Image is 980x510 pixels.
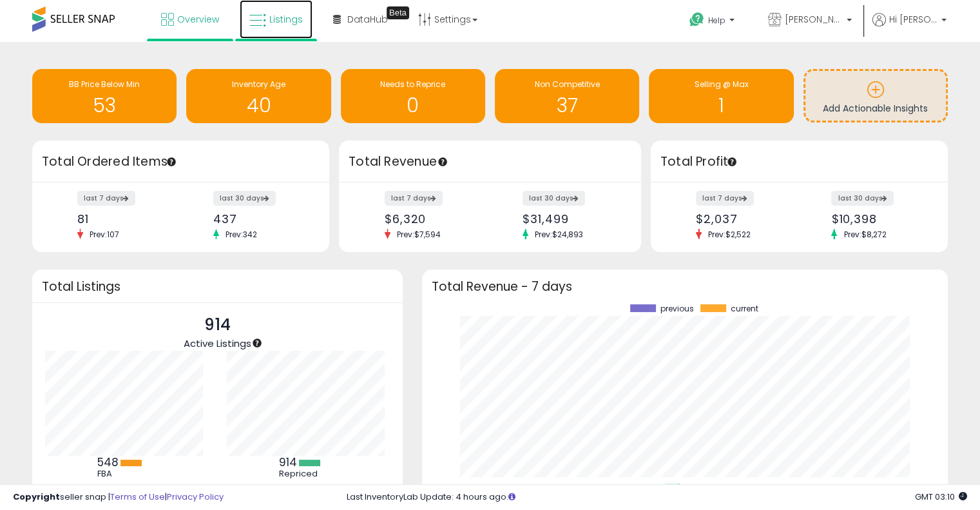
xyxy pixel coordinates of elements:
[649,69,793,123] a: Selling @ Max 1
[523,191,585,206] label: last 30 days
[528,229,590,240] span: Prev: $24,893
[731,304,758,313] span: current
[387,6,409,19] div: Tooltip anchor
[708,15,725,26] span: Help
[831,191,894,206] label: last 30 days
[232,79,285,90] span: Inventory Age
[696,191,754,206] label: last 7 days
[495,69,639,123] a: Non Competitive 37
[385,191,443,206] label: last 7 days
[785,13,843,26] span: [PERSON_NAME]
[32,69,177,123] a: BB Price Below Min 53
[167,491,224,503] a: Privacy Policy
[39,95,170,116] h1: 53
[655,95,787,116] h1: 1
[535,79,600,90] span: Non Competitive
[347,491,967,504] div: Last InventoryLab Update: 4 hours ago.
[213,212,307,226] div: 437
[97,469,155,479] div: FBA
[837,229,892,240] span: Prev: $8,272
[341,69,485,123] a: Needs to Reprice 0
[279,482,286,497] b: 0
[184,313,251,337] p: 914
[831,212,925,226] div: $10,398
[42,282,393,291] h3: Total Listings
[390,229,447,240] span: Prev: $7,594
[689,12,705,28] i: Get Help
[501,95,633,116] h1: 37
[193,95,324,116] h1: 40
[915,491,967,503] span: 2025-09-8 03:10 GMT
[660,304,694,313] span: previous
[177,13,219,26] span: Overview
[97,455,119,470] b: 548
[77,212,171,226] div: 81
[83,229,126,240] span: Prev: 107
[110,491,165,503] a: Terms of Use
[166,156,177,168] div: Tooltip anchor
[13,491,224,504] div: seller snap | |
[385,212,481,226] div: $6,320
[679,2,747,42] a: Help
[279,469,337,479] div: Repriced
[97,482,119,497] b: 366
[805,71,946,121] a: Add Actionable Insights
[279,455,297,470] b: 914
[184,337,251,350] span: Active Listings
[696,212,789,226] div: $2,037
[269,13,303,26] span: Listings
[508,493,515,501] i: Click here to read more about un-synced listings.
[437,156,448,168] div: Tooltip anchor
[347,13,388,26] span: DataHub
[77,191,135,206] label: last 7 days
[660,153,938,171] h3: Total Profit
[349,153,631,171] h3: Total Revenue
[432,282,938,291] h3: Total Revenue - 7 days
[380,79,445,90] span: Needs to Reprice
[702,229,757,240] span: Prev: $2,522
[42,153,320,171] h3: Total Ordered Items
[889,13,937,26] span: Hi [PERSON_NAME]
[523,212,619,226] div: $31,499
[823,102,928,115] span: Add Actionable Insights
[347,95,479,116] h1: 0
[872,13,946,42] a: Hi [PERSON_NAME]
[219,229,264,240] span: Prev: 342
[251,337,263,349] div: Tooltip anchor
[726,156,738,168] div: Tooltip anchor
[694,79,748,90] span: Selling @ Max
[13,491,60,503] strong: Copyright
[69,79,140,90] span: BB Price Below Min
[213,191,276,206] label: last 30 days
[186,69,331,123] a: Inventory Age 40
